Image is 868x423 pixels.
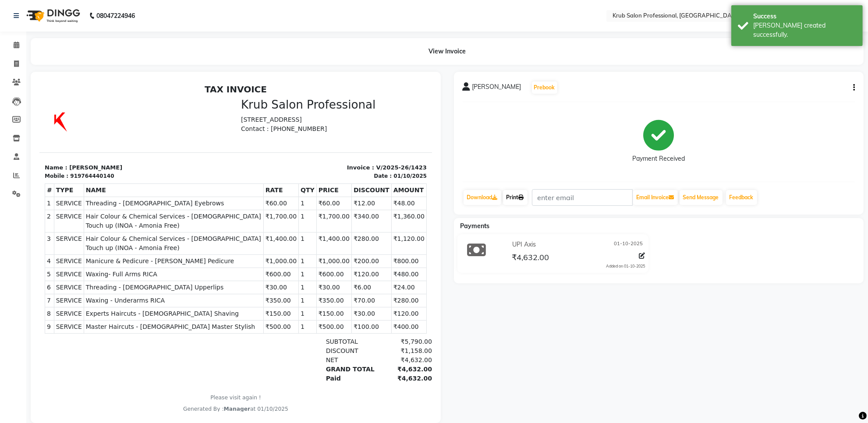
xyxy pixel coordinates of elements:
span: Payments [461,222,490,230]
td: SERVICE [14,213,44,226]
td: ₹100.00 [312,240,352,253]
td: ₹340.00 [312,129,352,152]
td: SERVICE [14,116,44,129]
td: ₹600.00 [224,187,259,200]
th: DISCOUNT [312,103,352,116]
h3: Krub Salon Professional [202,18,387,31]
th: TYPE [14,103,44,116]
td: 4 [6,174,15,187]
td: ₹600.00 [277,187,312,200]
td: 5 [6,187,15,200]
div: Date : [334,92,352,99]
td: ₹30.00 [312,226,352,240]
div: 01/10/2025 [354,92,387,99]
td: SERVICE [14,200,44,213]
td: ₹1,000.00 [224,174,259,187]
div: Success [753,12,856,21]
span: Manicure & Pedicure - [PERSON_NAME] Pedicure [46,176,222,185]
div: DISCOUNT [281,266,337,275]
td: ₹1,700.00 [224,129,259,152]
div: Added on 01-10-2025 [606,263,645,269]
td: ₹280.00 [312,152,352,174]
div: NET [281,275,337,284]
div: 919764440140 [31,92,74,99]
td: 3 [6,152,15,174]
a: Feedback [726,190,757,205]
td: ₹280.00 [352,213,387,226]
p: Invoice : V/2025-26/1423 [202,83,387,92]
td: ₹70.00 [312,213,352,226]
p: Please visit again ! [5,313,387,321]
button: Prebook [532,81,557,94]
td: ₹200.00 [312,174,352,187]
span: Waxing - Underarms RICA [46,215,222,225]
td: ₹1,400.00 [224,152,259,174]
th: PRICE [277,103,312,116]
img: logo [22,4,82,28]
h2: TAX INVOICE [5,4,387,14]
td: ₹150.00 [224,226,259,240]
td: ₹500.00 [277,240,312,253]
span: Hair Colour & Chemical Services - [DEMOGRAPHIC_DATA] Touch up (INOA - Amonia Free) [46,154,222,172]
th: RATE [224,103,259,116]
td: 1 [259,200,277,213]
span: Waxing- Full Arms RICA [46,189,222,198]
td: 1 [259,213,277,226]
td: 9 [6,240,15,253]
td: SERVICE [14,152,44,174]
div: ₹1,158.00 [337,266,393,275]
span: Manager [184,325,211,331]
span: Master Haircuts - [DEMOGRAPHIC_DATA] Master Stylish [46,242,222,251]
td: ₹1,700.00 [277,129,312,152]
td: 8 [6,226,15,240]
span: 01-10-2025 [614,240,643,249]
td: 1 [259,116,277,129]
div: SUBTOTAL [281,257,337,266]
td: ₹350.00 [224,213,259,226]
input: enter email [532,189,633,206]
td: ₹48.00 [352,116,387,129]
td: SERVICE [14,174,44,187]
td: SERVICE [14,226,44,240]
button: Email Invoice [633,190,678,205]
td: ₹400.00 [352,240,387,253]
div: Paid [281,293,337,303]
td: SERVICE [14,187,44,200]
td: ₹1,360.00 [352,129,387,152]
td: ₹1,000.00 [277,174,312,187]
td: ₹24.00 [352,200,387,213]
p: [STREET_ADDRESS] [202,35,387,44]
span: Experts Haircuts - [DEMOGRAPHIC_DATA] Shaving [46,229,222,238]
td: 1 [259,187,277,200]
div: ₹5,790.00 [337,257,393,266]
th: # [6,103,15,116]
td: 7 [6,213,15,226]
span: Threading - [DEMOGRAPHIC_DATA] Eyebrows [46,118,222,127]
td: ₹1,400.00 [277,152,312,174]
p: Contact : [PHONE_NUMBER] [202,44,387,53]
div: Mobile : [5,92,29,99]
td: ₹12.00 [312,116,352,129]
span: UPI Axis [512,240,536,249]
div: GRAND TOTAL [281,284,337,293]
td: ₹30.00 [224,200,259,213]
span: Hair Colour & Chemical Services - [DEMOGRAPHIC_DATA] Touch up (INOA - Amonia Free) [46,131,222,150]
th: NAME [44,103,224,116]
td: ₹60.00 [224,116,259,129]
td: ₹30.00 [277,200,312,213]
td: 1 [259,152,277,174]
div: Bill created successfully. [753,21,856,39]
td: ₹500.00 [224,240,259,253]
td: ₹800.00 [352,174,387,187]
div: Generated By : at 01/10/2025 [5,324,387,332]
div: ₹4,632.00 [337,275,393,284]
span: ₹4,632.00 [512,252,549,264]
td: 1 [259,226,277,240]
a: Download [464,190,501,205]
td: ₹1,120.00 [352,152,387,174]
td: 1 [259,174,277,187]
div: Payment Received [632,155,685,164]
span: Threading - [DEMOGRAPHIC_DATA] Upperlips [46,202,222,211]
td: ₹150.00 [277,226,312,240]
td: ₹6.00 [312,200,352,213]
